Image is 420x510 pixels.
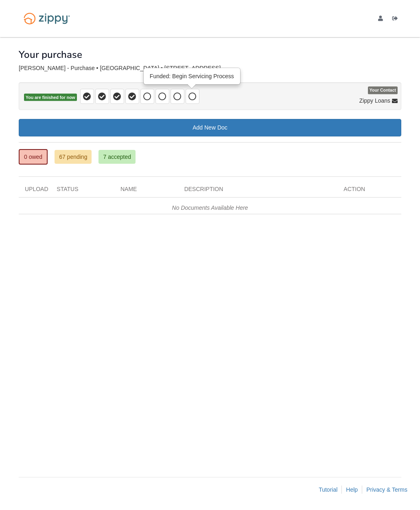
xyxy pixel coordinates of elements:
[55,150,92,164] a: 67 pending
[392,15,401,24] a: Log out
[114,185,178,197] div: Name
[19,149,48,165] a: 0 owed
[19,65,401,72] div: [PERSON_NAME] - Purchase • [GEOGRAPHIC_DATA] •
[144,68,240,84] div: Funded: Begin Servicing Process
[50,185,114,197] div: Status
[19,185,50,197] div: Upload
[19,119,401,136] a: Add New Doc
[368,87,398,95] span: Your Contact
[178,185,338,197] div: Description
[319,486,337,493] a: Tutorial
[98,150,136,164] a: 7 accepted
[378,15,386,24] a: edit profile
[359,97,390,105] span: Zippy Loans
[19,49,82,60] h1: Your purchase
[366,486,407,493] a: Privacy & Terms
[346,486,358,493] a: Help
[172,204,248,211] em: No Documents Available Here
[337,185,401,197] div: Action
[24,94,77,101] span: You are finished for now
[19,9,75,28] img: Logo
